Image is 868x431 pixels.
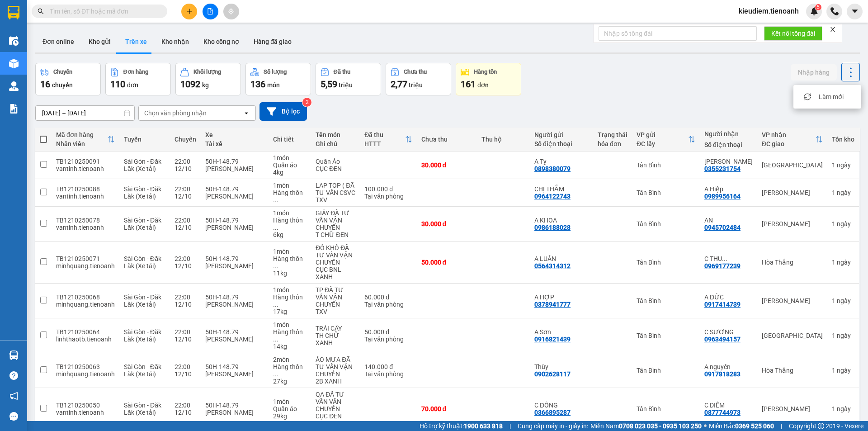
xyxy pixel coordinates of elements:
div: Tồn kho [832,136,854,143]
div: linhthaotb.tienoanh [56,336,115,343]
div: 0986188028 [534,224,571,231]
div: 60.000 đ [364,294,412,301]
div: C DIỄM [704,402,753,409]
div: Hòa Thắng [762,367,823,374]
div: VP nhận [762,131,816,138]
span: ngày [837,189,851,196]
div: Chọn văn phòng nhận [144,109,207,118]
div: Tài xế [205,140,264,147]
div: 0963494157 [704,336,741,343]
div: 12/10 [175,262,196,270]
div: ĐC lấy [637,140,688,147]
div: 1 [832,189,854,196]
div: Mã đơn hàng [56,131,108,138]
img: warehouse-icon [9,59,19,68]
div: 1 món [273,248,307,255]
div: [PERSON_NAME] [762,405,823,412]
sup: 5 [815,4,821,10]
div: VP gửi [637,131,688,138]
div: Chuyến [175,136,196,143]
div: 0902628117 [534,370,571,378]
span: ngày [837,405,851,412]
button: Trên xe [118,31,154,52]
span: ngày [837,297,851,304]
div: Chưa thu [404,69,427,75]
span: ... [273,262,278,270]
img: warehouse-icon [9,36,19,46]
th: Toggle SortBy [360,128,416,152]
div: Chuyến [53,69,72,75]
span: 1092 [180,79,200,90]
span: aim [228,8,234,14]
img: icon-new-feature [810,7,818,15]
button: Kho gửi [81,31,118,52]
div: vantinh.tienoanh [56,193,115,200]
div: 0366895287 [534,409,571,416]
span: 161 [461,79,476,90]
div: 0917818283 [704,370,741,378]
div: Nhân viên [56,140,108,147]
div: 0916821439 [534,336,571,343]
div: [PERSON_NAME] [205,301,264,308]
span: đơn [127,81,138,89]
button: Bộ lọc [259,102,307,121]
div: vantinh.tienoanh [56,224,115,231]
div: Tại văn phòng [364,336,412,343]
div: T CHỮ ĐEN [316,231,355,238]
div: A nguyên [704,363,753,370]
div: Tên món [316,131,355,138]
div: Người gửi [534,131,589,138]
div: Hàng thông thường [273,189,307,204]
div: 22:00 [175,217,196,224]
div: HTTT [364,140,405,147]
div: Hàng thông thường [273,217,307,231]
div: Hòa Thắng [762,259,823,266]
span: search [38,8,44,14]
span: Làm mới [819,92,844,101]
div: TB1210250091 [56,158,115,165]
div: [GEOGRAPHIC_DATA] [762,161,823,169]
div: minhquang.tienoanh [56,301,115,308]
div: 22:00 [175,158,196,165]
div: 0917414739 [704,301,741,308]
div: GIẤY ĐÃ TƯ VẤN VẬN CHUYỂN [316,209,355,231]
img: warehouse-icon [9,81,19,91]
div: [PERSON_NAME] [205,224,264,231]
span: Sài Gòn - Đăk Lăk (Xe tải) [124,402,161,416]
span: chuyến [52,81,73,89]
div: Tân Bình [637,332,695,339]
div: 50H-148.79 [205,255,264,262]
div: Người nhận [704,130,753,137]
span: ... [273,196,278,204]
div: A KHOA [534,217,589,224]
div: 50H-148.79 [205,363,264,370]
ul: Menu [793,85,861,109]
div: Tân Bình [637,297,695,304]
strong: 1900 633 818 [464,422,503,430]
span: | [509,421,511,431]
span: message [9,412,18,421]
div: 50.000 đ [364,328,412,336]
div: 29 kg [273,412,307,420]
div: [PERSON_NAME] [205,336,264,343]
div: LAP TOP ( ĐÃ TƯ VẤN CSVC [316,182,355,196]
div: Hàng thông thường [273,328,307,343]
button: Số lượng136món [245,63,311,95]
div: C THU NGUYÊN ♥ [704,255,753,262]
span: ngày [837,332,851,339]
div: Thu hộ [481,136,525,143]
img: solution-icon [9,104,19,114]
input: Tìm tên, số ĐT hoặc mã đơn [50,6,156,16]
div: Đã thu [334,69,350,75]
div: 22:00 [175,294,196,301]
div: Chưa thu [421,136,473,143]
div: TH CHỮ XANH [316,332,355,346]
button: Kho công nợ [196,31,246,52]
div: ĐỒ KHÔ ĐÃ TƯ VẤN VẬN CHUYỂN [316,244,355,266]
div: A Sơn [534,328,589,336]
span: caret-down [851,7,859,15]
span: plus [186,8,193,14]
div: 50H-148.79 [205,328,264,336]
div: 11 kg [273,270,307,277]
div: Hàng thông thường [273,363,307,378]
